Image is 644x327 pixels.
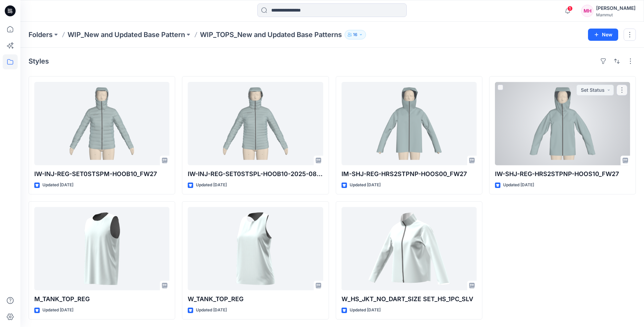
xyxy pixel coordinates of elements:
[353,31,357,38] p: 16
[581,5,593,17] div: MH
[596,4,636,12] div: [PERSON_NAME]
[196,182,227,189] p: Updated [DATE]
[188,207,323,290] a: W_TANK_TOP_REG
[68,30,185,39] a: WIP_New and Updated Base Pattern
[350,182,381,189] p: Updated [DATE]
[495,82,630,165] a: IW-SHJ-REG-HRS2STPNP-HOOS10_FW27
[503,182,534,189] p: Updated [DATE]
[588,29,618,41] button: New
[42,182,73,189] p: Updated [DATE]
[188,82,323,165] a: IW-INJ-REG-SET0STSPL-HOOB10-2025-08_WIP
[188,169,323,179] p: IW-INJ-REG-SET0STSPL-HOOB10-2025-08_WIP
[342,169,477,179] p: IM-SHJ-REG-HRS2STPNP-HOOS00_FW27
[342,294,477,304] p: W_HS_JKT_NO_DART_SIZE SET_HS_1PC_SLV
[495,169,630,179] p: IW-SHJ-REG-HRS2STPNP-HOOS10_FW27
[42,307,73,314] p: Updated [DATE]
[567,6,573,11] span: 1
[596,12,636,17] div: Mammut
[188,294,323,304] p: W_TANK_TOP_REG
[29,30,53,39] a: Folders
[200,30,342,39] p: WIP_TOPS_New and Updated Base Patterns
[342,207,477,290] a: W_HS_JKT_NO_DART_SIZE SET_HS_1PC_SLV
[34,294,169,304] p: M_TANK_TOP_REG
[34,82,169,165] a: IW-INJ-REG-SET0STSPM-HOOB10_FW27
[350,307,381,314] p: Updated [DATE]
[342,82,477,165] a: IM-SHJ-REG-HRS2STPNP-HOOS00_FW27
[34,169,169,179] p: IW-INJ-REG-SET0STSPM-HOOB10_FW27
[196,307,227,314] p: Updated [DATE]
[345,30,366,39] button: 16
[29,57,49,65] h4: Styles
[34,207,169,290] a: M_TANK_TOP_REG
